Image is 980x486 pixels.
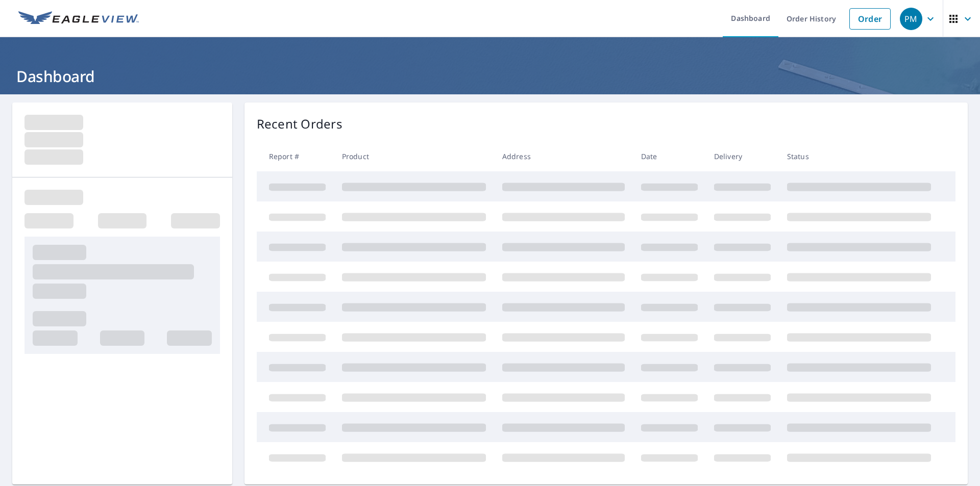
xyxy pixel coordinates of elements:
th: Address [494,141,633,171]
th: Delivery [706,141,779,171]
h1: Dashboard [12,66,968,87]
th: Date [633,141,706,171]
p: Recent Orders [257,115,342,133]
th: Product [334,141,494,171]
th: Report # [257,141,334,171]
th: Status [779,141,939,171]
a: Order [849,8,891,30]
img: EV Logo [18,11,139,27]
div: PM [900,8,922,30]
